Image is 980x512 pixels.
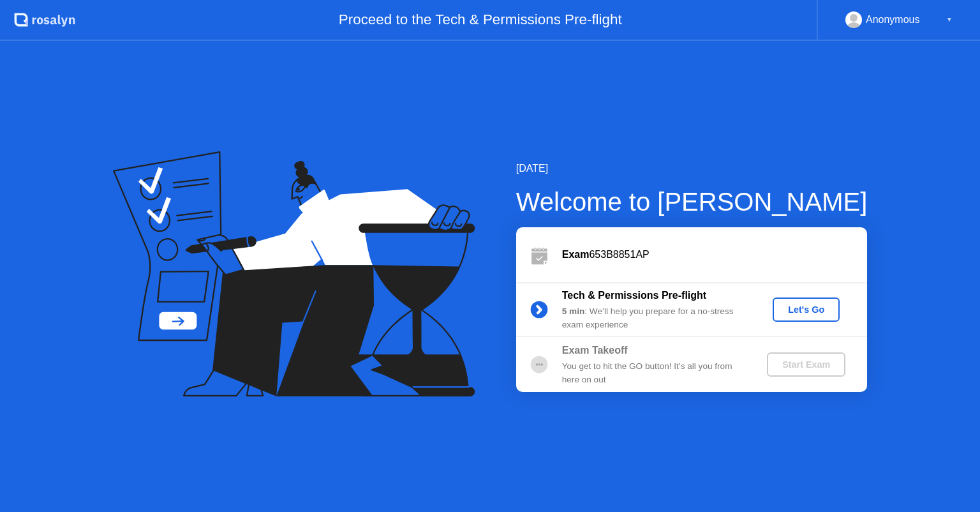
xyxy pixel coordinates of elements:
[516,161,868,176] div: [DATE]
[866,11,920,28] div: Anonymous
[562,305,746,331] div: : We’ll help you prepare for a no-stress exam experience
[562,345,628,356] b: Exam Takeoff
[773,297,840,322] button: Let's Go
[562,247,867,262] div: 653B8851AP
[516,183,868,221] div: Welcome to [PERSON_NAME]
[562,290,706,301] b: Tech & Permissions Pre-flight
[772,359,840,370] div: Start Exam
[562,360,746,386] div: You get to hit the GO button! It’s all you from here on out
[946,11,953,28] div: ▼
[778,305,835,315] div: Let's Go
[562,249,590,260] b: Exam
[562,306,585,316] b: 5 min
[767,352,845,377] button: Start Exam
